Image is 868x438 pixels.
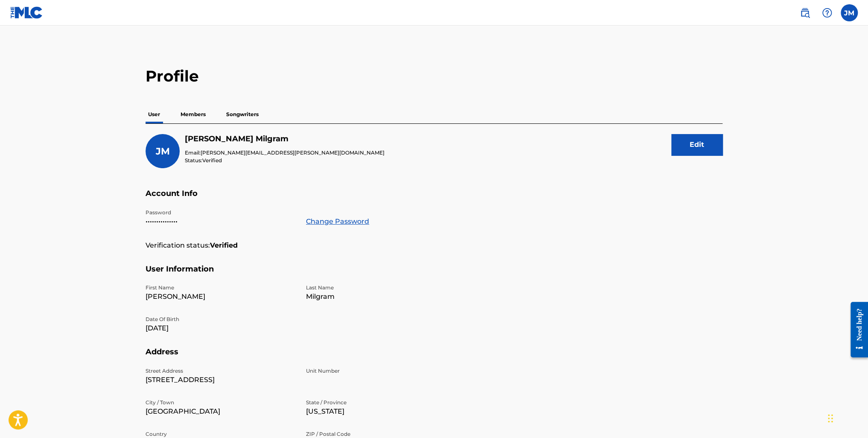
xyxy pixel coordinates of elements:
[146,323,296,333] p: [DATE]
[185,157,384,164] p: Status:
[185,149,384,157] p: Email:
[146,430,296,438] p: Country
[306,367,456,375] p: Unit Number
[201,149,384,156] span: [PERSON_NAME][EMAIL_ADDRESS][PERSON_NAME][DOMAIN_NAME]
[825,397,868,438] iframe: Chat Widget
[800,8,810,18] img: search
[306,292,456,302] p: Milgram
[306,430,456,438] p: ZIP / Postal Code
[178,105,208,123] p: Members
[828,406,833,431] div: Drag
[146,315,296,323] p: Date Of Birth
[146,406,296,417] p: [GEOGRAPHIC_DATA]
[306,284,456,292] p: Last Name
[818,4,836,21] div: Help
[146,375,296,385] p: [STREET_ADDRESS]
[844,295,868,364] iframe: Resource Center
[224,105,261,123] p: Songwriters
[146,347,722,367] h5: Address
[822,8,832,18] img: help
[306,216,369,227] a: Change Password
[146,292,296,302] p: [PERSON_NAME]
[146,399,296,406] p: City / Town
[306,406,456,417] p: [US_STATE]
[306,399,456,406] p: State / Province
[146,189,722,209] h5: Account Info
[210,240,238,251] strong: Verified
[146,367,296,375] p: Street Address
[146,216,296,227] p: •••••••••••••••
[841,4,858,21] div: User Menu
[796,4,813,21] a: Public Search
[146,209,296,216] p: Password
[156,146,170,157] span: JM
[185,134,384,144] h5: Jason Milgram
[671,134,722,155] button: Edit
[10,6,43,19] img: MLC Logo
[202,157,222,164] span: Verified
[146,105,163,123] p: User
[146,264,722,284] h5: User Information
[146,67,722,86] h2: Profile
[146,240,210,251] p: Verification status:
[146,284,296,292] p: First Name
